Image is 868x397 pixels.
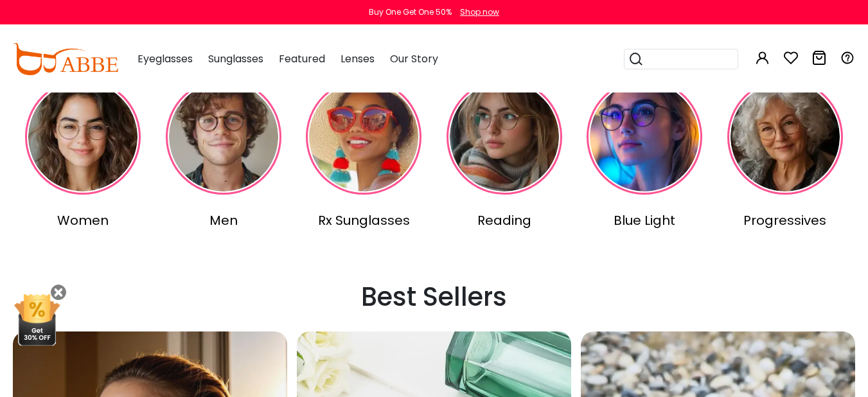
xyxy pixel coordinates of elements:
a: Shop now [454,6,499,17]
div: Blue Light [577,211,713,230]
img: Progressives [727,79,843,195]
span: Lenses [341,51,375,66]
img: Men [166,79,281,195]
a: Women [15,79,151,230]
span: Featured [279,51,325,66]
img: Blue Light [587,79,702,195]
img: abbeglasses.com [13,43,118,75]
div: Men [156,211,292,230]
div: Shop now [460,6,499,18]
div: Progressives [718,211,853,230]
div: Rx Sunglasses [296,211,432,230]
div: Women [15,211,151,230]
a: Men [156,79,292,230]
img: Women [25,79,141,195]
span: Eyeglasses [137,51,193,66]
a: Progressives [718,79,853,230]
a: Reading [437,79,572,230]
a: Blue Light [577,79,713,230]
img: Rx Sunglasses [306,79,421,195]
span: Our Story [390,51,438,66]
div: Reading [437,211,572,230]
img: mini welcome offer [13,294,61,346]
img: Reading [447,79,562,195]
a: Rx Sunglasses [296,79,432,230]
span: Sunglasses [208,51,263,66]
h2: Best Sellers [13,281,855,312]
div: Buy One Get One 50% [369,6,452,18]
